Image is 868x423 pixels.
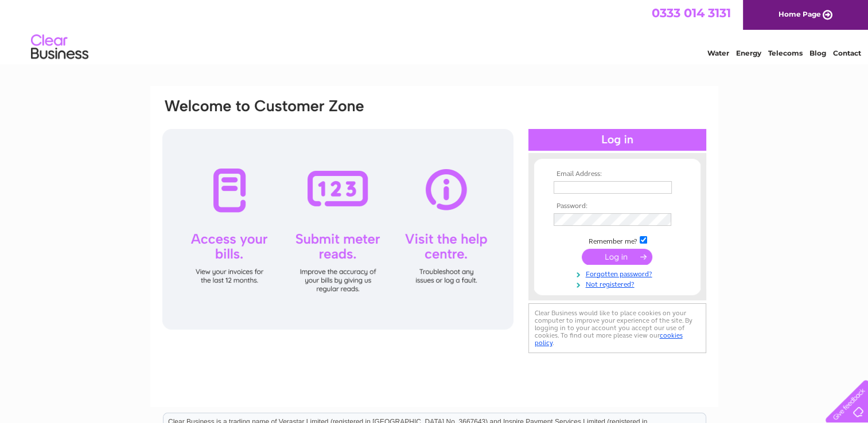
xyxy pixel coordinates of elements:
[554,278,684,289] a: Not registered?
[551,170,684,178] th: Email Address:
[551,234,684,246] td: Remember me?
[535,331,683,347] a: cookies policy
[652,6,731,20] a: 0333 014 3131
[809,49,826,57] a: Blog
[582,249,652,265] input: Submit
[554,268,684,279] a: Forgotten password?
[768,49,803,57] a: Telecoms
[30,30,89,65] img: logo.png
[707,49,729,57] a: Water
[164,6,706,56] div: Clear Business is a trading name of Verastar Limited (registered in [GEOGRAPHIC_DATA] No. 3667643...
[736,49,761,57] a: Energy
[551,202,684,210] th: Password:
[528,303,706,353] div: Clear Business would like to place cookies on your computer to improve your experience of the sit...
[833,49,861,57] a: Contact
